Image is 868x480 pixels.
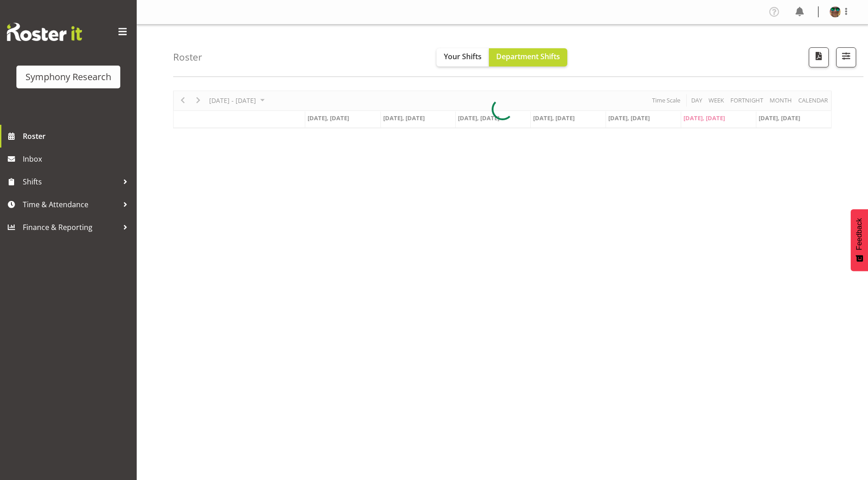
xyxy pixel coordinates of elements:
[809,47,829,67] button: Download a PDF of the roster according to the set date range.
[173,52,202,62] h4: Roster
[23,198,118,211] span: Time & Attendance
[489,48,567,66] button: Department Shifts
[26,70,111,84] div: Symphony Research
[830,6,841,17] img: said-a-husainf550afc858a57597b0cc8f557ce64376.png
[496,51,560,61] span: Department Shifts
[851,209,868,271] button: Feedback - Show survey
[7,23,82,41] img: Rosterit website logo
[437,48,489,66] button: Your Shifts
[23,220,118,234] span: Finance & Reporting
[855,218,863,250] span: Feedback
[444,51,482,61] span: Your Shifts
[23,129,132,143] span: Roster
[23,175,118,189] span: Shifts
[836,47,856,67] button: Filter Shifts
[23,152,132,166] span: Inbox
